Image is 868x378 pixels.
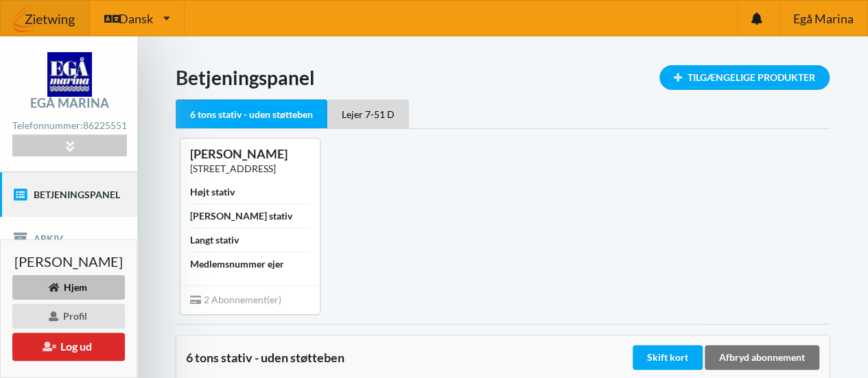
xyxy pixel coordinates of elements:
div: Skift kort [633,345,703,370]
div: Afbryd abonnement [705,345,819,370]
div: Højt stativ [190,185,235,199]
a: [STREET_ADDRESS] [190,163,276,174]
span: Egå Marina [793,12,853,25]
div: Tilgængelige Produkter [659,65,830,90]
span: [PERSON_NAME] [14,255,123,268]
div: 6 tons stativ - uden støtteben [176,99,327,129]
div: Medlemsnummer ejer [190,257,284,271]
button: Log ud [12,333,125,361]
div: Hjem [12,275,125,300]
img: logo [47,52,92,97]
div: Profil [12,304,125,329]
strong: 86225551 [83,119,127,131]
div: Lejer 7-51 D [327,99,409,128]
div: [PERSON_NAME] [190,146,310,162]
span: 2 Abonnement(er) [190,294,281,305]
div: [PERSON_NAME] stativ [190,209,292,223]
div: Egå Marina [30,97,109,109]
span: Dansk [119,12,153,25]
div: Telefonnummer: [12,117,126,135]
div: Langt stativ [190,233,239,247]
div: 6 tons stativ - uden støtteben [186,351,630,364]
h1: Betjeningspanel [176,65,830,90]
